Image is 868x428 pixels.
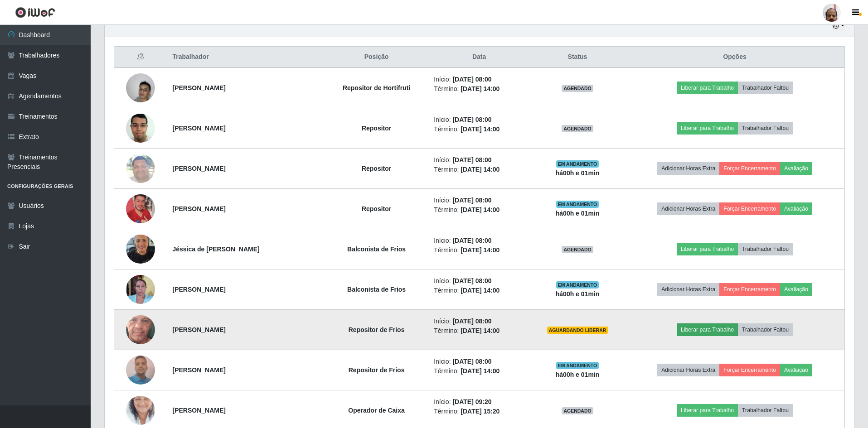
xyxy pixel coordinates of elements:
[434,326,524,336] li: Término:
[677,243,738,255] button: Liberar para Trabalho
[657,364,719,376] button: Adicionar Horas Extra
[461,85,499,92] time: [DATE] 14:00
[677,82,738,94] button: Liberar para Trabalho
[556,290,600,298] strong: há 00 h e 01 min
[434,276,524,286] li: Início:
[434,397,524,407] li: Início:
[434,125,524,134] li: Término:
[362,205,391,212] strong: Repositor
[173,326,226,333] strong: [PERSON_NAME]
[461,125,499,133] time: [DATE] 14:00
[343,84,410,91] strong: Repositor de Hortifruti
[348,407,405,414] strong: Operador de Caixa
[15,7,55,18] img: CoreUI Logo
[434,115,524,125] li: Início:
[126,109,155,147] img: 1602822418188.jpeg
[780,364,812,376] button: Avaliação
[362,165,391,172] strong: Repositor
[434,165,524,174] li: Término:
[452,317,491,325] time: [DATE] 08:00
[562,246,593,253] span: AGENDADO
[173,366,226,374] strong: [PERSON_NAME]
[719,283,780,296] button: Forçar Encerramento
[657,162,719,175] button: Adicionar Horas Extra
[173,245,260,253] strong: Jéssica de [PERSON_NAME]
[556,362,599,369] span: EM ANDAMENTO
[461,206,499,213] time: [DATE] 14:00
[173,84,226,91] strong: [PERSON_NAME]
[461,408,499,415] time: [DATE] 15:20
[738,243,793,255] button: Trabalhador Faltou
[556,169,600,177] strong: há 00 h e 01 min
[452,237,491,244] time: [DATE] 08:00
[677,122,738,135] button: Liberar para Trabalho
[167,47,325,68] th: Trabalhador
[126,270,155,308] img: 1757016131222.jpeg
[625,47,844,68] th: Opções
[461,287,499,294] time: [DATE] 14:00
[562,407,593,414] span: AGENDADO
[434,245,524,255] li: Término:
[677,323,738,336] button: Liberar para Trabalho
[461,166,499,173] time: [DATE] 14:00
[434,317,524,326] li: Início:
[126,351,155,389] img: 1747319122183.jpeg
[173,165,226,172] strong: [PERSON_NAME]
[452,197,491,204] time: [DATE] 08:00
[349,326,405,333] strong: Repositor de Frios
[362,125,391,132] strong: Repositor
[434,84,524,94] li: Término:
[126,68,155,107] img: 1751054548939.jpeg
[738,122,793,135] button: Trabalhador Faltou
[556,281,599,289] span: EM ANDAMENTO
[657,202,719,215] button: Adicionar Horas Extra
[452,116,491,123] time: [DATE] 08:00
[738,323,793,336] button: Trabalhador Faltou
[719,202,780,215] button: Forçar Encerramento
[556,210,600,217] strong: há 00 h e 01 min
[434,407,524,416] li: Término:
[434,155,524,165] li: Início:
[562,85,593,92] span: AGENDADO
[547,327,608,334] span: AGUARDANDO LIBERAR
[126,149,155,188] img: 1697490161329.jpeg
[434,75,524,84] li: Início:
[173,205,226,212] strong: [PERSON_NAME]
[780,283,812,296] button: Avaliação
[347,286,406,293] strong: Balconista de Frios
[126,230,155,268] img: 1725909093018.jpeg
[461,367,499,375] time: [DATE] 14:00
[126,183,155,235] img: 1741878920639.jpeg
[461,246,499,254] time: [DATE] 14:00
[556,371,600,378] strong: há 00 h e 01 min
[530,47,625,68] th: Status
[562,125,593,132] span: AGENDADO
[556,160,599,168] span: EM ANDAMENTO
[780,162,812,175] button: Avaliação
[452,398,491,405] time: [DATE] 09:20
[719,162,780,175] button: Forçar Encerramento
[657,283,719,296] button: Adicionar Horas Extra
[434,357,524,366] li: Início:
[452,156,491,164] time: [DATE] 08:00
[452,277,491,284] time: [DATE] 08:00
[434,366,524,376] li: Término:
[173,407,226,414] strong: [PERSON_NAME]
[556,201,599,208] span: EM ANDAMENTO
[677,404,738,417] button: Liberar para Trabalho
[347,245,406,253] strong: Balconista de Frios
[173,286,226,293] strong: [PERSON_NAME]
[461,327,499,334] time: [DATE] 14:00
[434,196,524,205] li: Início:
[738,82,793,94] button: Trabalhador Faltou
[325,47,428,68] th: Posição
[780,202,812,215] button: Avaliação
[428,47,530,68] th: Data
[434,205,524,215] li: Término:
[738,404,793,417] button: Trabalhador Faltou
[434,286,524,295] li: Término:
[434,236,524,245] li: Início:
[452,76,491,83] time: [DATE] 08:00
[719,364,780,376] button: Forçar Encerramento
[173,125,226,132] strong: [PERSON_NAME]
